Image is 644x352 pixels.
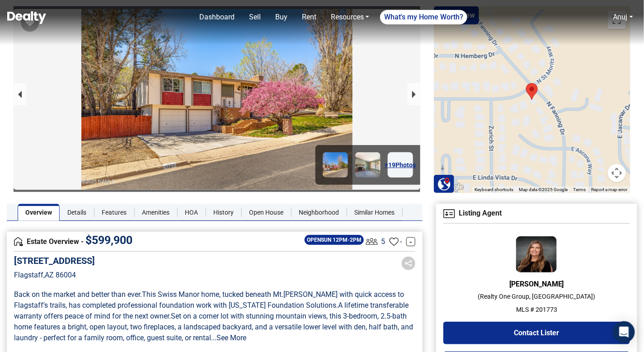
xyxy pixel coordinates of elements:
[94,204,134,221] a: Features
[443,209,630,218] h4: Listing Agent
[364,234,380,249] img: Listing View
[475,187,513,193] button: Keyboard shortcuts
[14,301,410,320] span: A lifetime transferable warranty offers peace of mind for the next owner .
[408,83,420,105] button: next slide / item
[443,292,630,301] p: ( Realty One Group, [GEOGRAPHIC_DATA] )
[327,8,373,26] a: Resources
[272,8,291,26] a: Buy
[388,152,413,178] a: +19Photos
[406,237,415,246] a: -
[245,8,264,26] a: Sell
[443,305,630,314] p: MLS # 201773
[443,322,630,344] button: Contact Lister
[211,333,246,342] a: ...See More
[14,83,26,105] button: previous slide / item
[18,204,60,221] a: Overview
[142,290,283,299] span: This Swiss Manor home, tucked beneath Mt .
[305,235,364,245] span: OPEN SUN 12PM-2PM
[134,204,177,221] a: Amenities
[14,270,95,281] p: Flagstaff , AZ 86004
[592,187,628,192] a: Report a map error
[516,236,557,272] img: Agent
[443,209,455,218] img: Agent
[400,236,402,247] span: -
[14,290,406,310] span: [PERSON_NAME] with quick access to Flagstaff's trails, has completed professional foundation work...
[241,204,291,221] a: Open House
[298,8,320,26] a: Rent
[14,237,302,247] h4: Estate Overview -
[14,255,95,266] h5: [STREET_ADDRESS]
[14,237,23,246] img: Overview
[613,13,628,21] a: Anuj
[381,236,385,247] span: 5
[206,204,241,221] a: History
[355,152,381,178] img: Image
[519,187,568,192] span: Map data ©2025 Google
[60,204,94,221] a: Details
[613,321,635,343] div: Open Intercom Messenger
[14,290,142,299] span: Back on the market and better than ever .
[608,164,626,182] button: Map camera controls
[610,8,637,26] a: Anuj
[573,187,586,192] a: Terms (opens in new tab)
[390,237,399,246] img: Favourites
[380,10,467,24] a: What's my Home Worth?
[85,234,132,247] span: $ 599,900
[347,204,402,221] a: Similar Homes
[196,8,238,26] a: Dashboard
[177,204,206,221] a: HOA
[7,11,46,24] img: Dealty - Buy, Sell & Rent Homes
[291,204,347,221] a: Neighborhood
[443,280,630,288] h6: [PERSON_NAME]
[323,152,348,178] img: Image
[437,177,451,191] img: Search Homes at Dealty
[5,325,32,352] iframe: BigID CMP Widget
[14,312,415,342] span: Set on a corner lot with stunning mountain views, this 3-bedroom, 2.5-bath home features a bright...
